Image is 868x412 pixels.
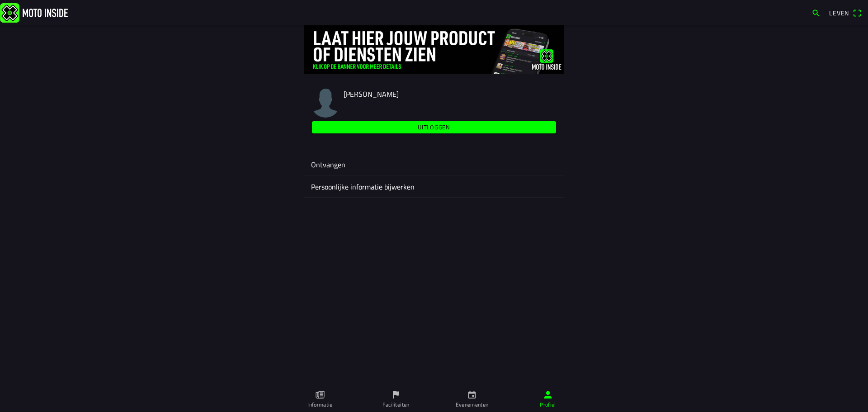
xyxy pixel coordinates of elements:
[307,400,333,409] font: Informatie
[391,390,401,400] ion-icon: vlag
[311,181,415,192] font: Persoonlijke informatie bijwerken
[418,123,450,132] font: Uitloggen
[825,5,866,20] a: Levenqr-scanner
[467,390,477,400] ion-icon: kalender
[540,400,556,409] font: Profiel
[304,25,564,74] img: 4Lg0uCZZgYSq9MW2zyHRs12dBiEH1AZVHKMOLPl0.jpg
[311,89,340,118] img: moto-inside-avatar.png
[807,5,825,20] a: zoekopdracht
[311,159,345,170] font: Ontvangen
[344,89,399,99] font: [PERSON_NAME]
[456,400,489,409] font: Evenementen
[382,400,409,409] font: Faciliteiten
[315,390,325,400] ion-icon: papier
[543,390,553,400] ion-icon: persoon
[829,8,849,18] font: Leven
